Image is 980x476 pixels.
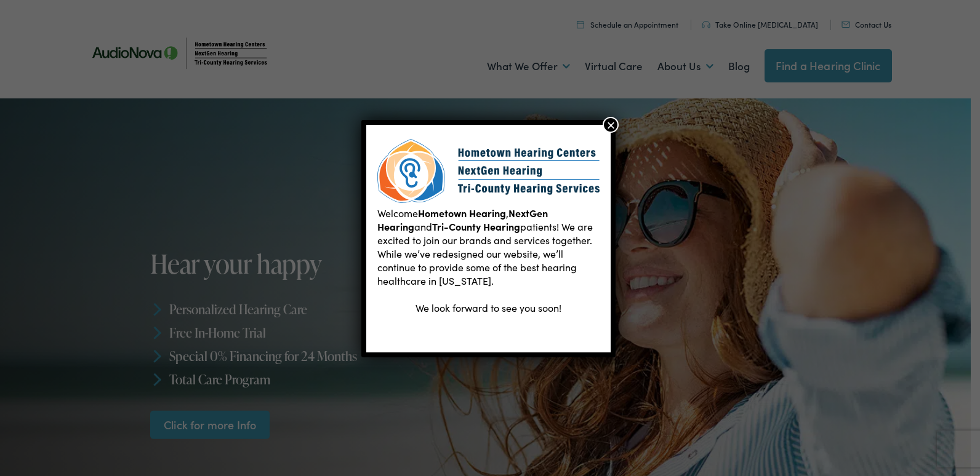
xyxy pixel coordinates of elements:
[416,301,561,314] span: We look forward to see you soon!
[432,220,520,233] b: Tri-County Hearing
[418,206,506,220] b: Hometown Hearing
[377,206,593,287] span: Welcome , and patients! We are excited to join our brands and services together. While we’ve rede...
[377,206,548,233] b: NextGen Hearing
[603,117,619,133] button: Close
